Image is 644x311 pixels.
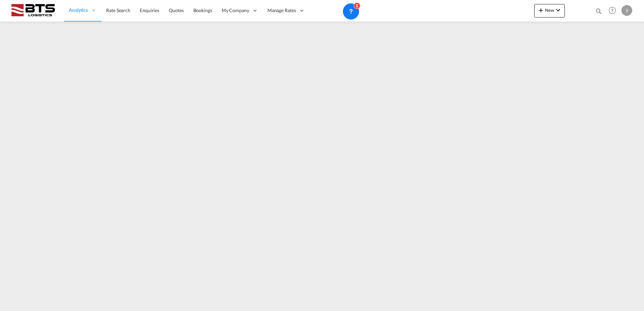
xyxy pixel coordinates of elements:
[193,7,212,13] span: Bookings
[554,6,562,14] md-icon: icon-chevron-down
[537,6,545,14] md-icon: icon-plus 400-fg
[621,5,632,16] div: S
[534,4,565,18] button: icon-plus 400-fgNewicon-chevron-down
[595,7,603,15] md-icon: icon-magnify
[106,7,130,13] span: Rate Search
[607,5,621,17] div: Help
[10,3,56,18] img: cdcc71d0be7811ed9adfbf939d2aa0e8.png
[607,5,618,16] span: Help
[169,7,184,13] span: Quotes
[267,7,296,14] span: Manage Rates
[537,7,562,13] span: New
[222,7,249,14] span: My Company
[69,7,88,13] span: Analytics
[140,7,159,13] span: Enquiries
[595,7,603,18] div: icon-magnify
